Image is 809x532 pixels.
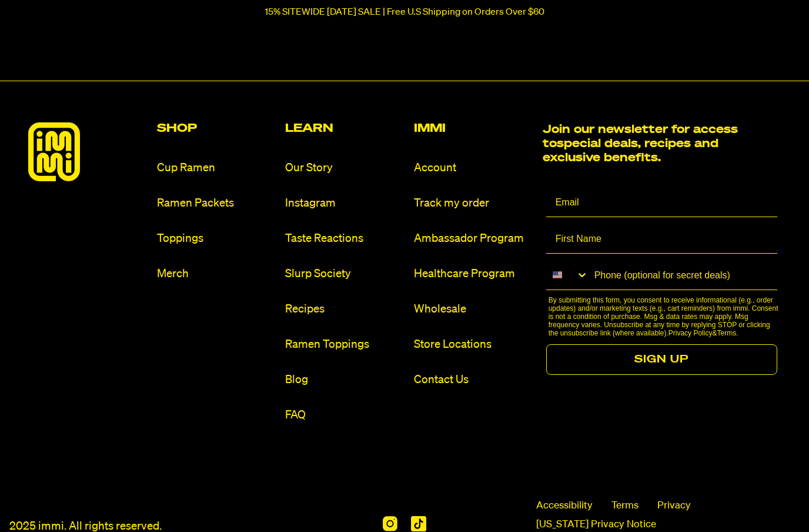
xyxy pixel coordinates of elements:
a: Ambassador Program [414,231,533,247]
a: Slurp Society [285,266,404,282]
a: Track my order [414,195,533,211]
a: Healthcare Program [414,266,533,282]
a: [US_STATE] Privacy Notice [536,518,656,532]
h2: Learn [285,122,404,134]
p: By submitting this form, you consent to receive informational (e.g., order updates) and/or market... [549,296,781,337]
input: Email [546,188,777,217]
a: Ramen Packets [157,195,276,211]
a: Toppings [157,231,276,247]
img: immieats [28,122,80,181]
h2: Immi [414,122,533,134]
a: Blog [285,372,404,388]
a: Our Story [285,160,404,176]
button: Search Countries [546,261,589,289]
img: Instagram [383,516,397,531]
h2: Shop [157,122,276,134]
a: Store Locations [414,337,533,353]
a: Merch [157,266,276,282]
a: Ramen Toppings [285,337,404,353]
a: Cup Ramen [157,160,276,176]
h2: Join our newsletter for access to special deals, recipes and exclusive benefits. [543,122,746,165]
a: Terms [611,499,638,513]
a: Contact Us [414,372,533,388]
a: Privacy [657,499,691,513]
a: Wholesale [414,301,533,317]
p: 15% SITEWIDE [DATE] SALE | Free U.S Shipping on Orders Over $60 [265,7,544,18]
a: Taste Reactions [285,231,404,247]
img: United States [553,270,562,280]
span: Accessibility [536,499,593,513]
a: FAQ [285,407,404,423]
a: Recipes [285,301,404,317]
button: SIGN UP [546,344,777,375]
input: First Name [546,224,777,254]
a: Privacy Policy [668,329,713,337]
input: Phone (optional for secret deals) [589,261,777,290]
a: Terms [717,329,736,337]
a: Account [414,160,533,176]
img: Tiktok [411,516,426,531]
a: Instagram [285,195,404,211]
